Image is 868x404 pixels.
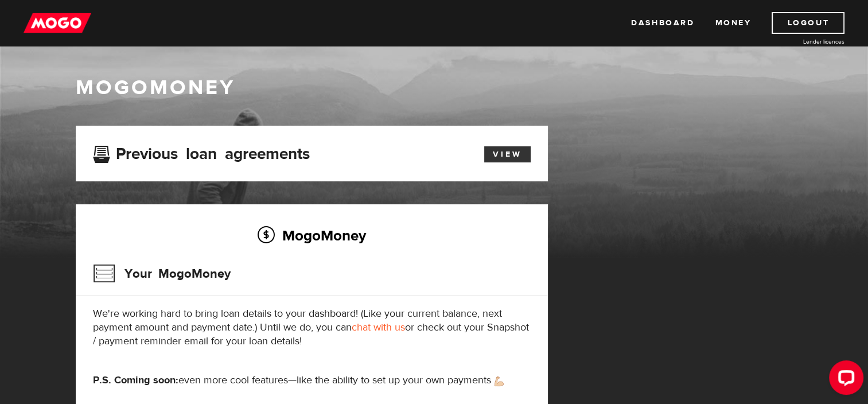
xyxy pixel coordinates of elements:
a: Money [715,12,751,34]
h3: Your MogoMoney [93,259,231,289]
a: Dashboard [631,12,694,34]
a: Lender licences [758,37,844,46]
h2: MogoMoney [93,223,531,247]
h3: Previous loan agreements [93,145,310,160]
img: strong arm emoji [495,376,504,386]
iframe: LiveChat chat widget [820,356,868,404]
a: chat with us [352,321,405,334]
a: View [484,146,531,162]
p: even more cool features—like the ability to set up your own payments [93,374,531,387]
img: mogo_logo-11ee424be714fa7cbb0f0f49df9e16ec.png [24,12,91,34]
a: Logout [772,12,844,34]
strong: P.S. Coming soon: [93,374,178,387]
p: We're working hard to bring loan details to your dashboard! (Like your current balance, next paym... [93,307,531,348]
h1: MogoMoney [76,76,793,100]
